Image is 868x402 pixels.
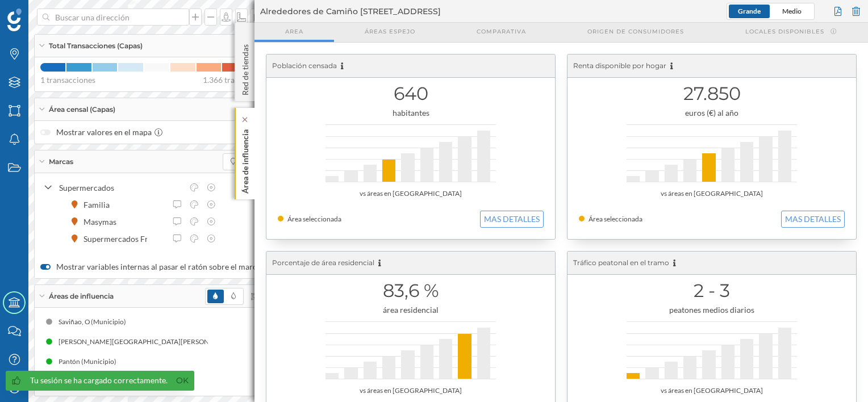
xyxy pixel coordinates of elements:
div: euros (€) al año [579,107,845,119]
span: Área seleccionada [589,215,642,223]
span: Locales disponibles [745,27,824,36]
div: Saviñao, O (Municipio) [59,316,132,328]
label: Mostrar valores en el mapa [40,127,273,138]
h1: 2 - 3 [579,280,845,301]
span: Alrededores de Camiño [STREET_ADDRESS] [260,6,441,17]
div: Renta disponible por hogar [567,55,856,78]
div: Supermercados Froiz [84,233,164,245]
a: Ok [173,374,191,387]
div: Porcentaje de área residencial [266,252,555,275]
div: Familia [84,199,115,211]
div: peatones medios diarios [579,304,845,316]
img: Geoblink Logo [7,9,22,31]
button: MAS DETALLES [781,211,845,228]
p: Área de influencia [240,125,251,194]
div: vs áreas en [GEOGRAPHIC_DATA] [579,188,845,199]
div: Supermercados [59,182,183,194]
span: Total Transacciones (Capas) [49,41,143,51]
button: MAS DETALLES [480,211,544,228]
div: [PERSON_NAME][GEOGRAPHIC_DATA][PERSON_NAME] (Municipio) [59,336,276,347]
span: Áreas espejo [365,27,415,36]
p: Red de tiendas [240,40,251,95]
h1: 83,6 % [278,280,544,301]
span: Área seleccionada [287,215,341,223]
span: Area [285,27,303,36]
span: 1.366 transacciones [203,74,273,86]
label: Mostrar variables internas al pasar el ratón sobre el marcador [40,261,273,273]
div: Población censada [266,55,555,78]
span: Áreas de influencia [49,291,114,301]
div: vs áreas en [GEOGRAPHIC_DATA] [278,385,544,396]
span: Medio [782,7,802,15]
span: Soporte [23,8,63,18]
span: Origen de consumidores [587,27,684,36]
div: Tráfico peatonal en el tramo [567,252,856,275]
div: Pantón (Municipio) [59,356,122,367]
span: Área censal (Capas) [49,104,115,115]
div: vs áreas en [GEOGRAPHIC_DATA] [278,188,544,199]
span: Marcas [49,157,73,167]
span: 1 transacciones [40,74,95,86]
h1: 27.850 [579,83,845,104]
div: vs áreas en [GEOGRAPHIC_DATA] [579,385,845,396]
div: Masymas [84,216,122,228]
div: área residencial [278,304,544,316]
span: Grande [738,7,761,15]
span: Comparativa [477,27,526,36]
div: Tu sesión se ha cargado correctamente. [30,375,168,386]
div: habitantes [278,107,544,119]
h1: 640 [278,83,544,104]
